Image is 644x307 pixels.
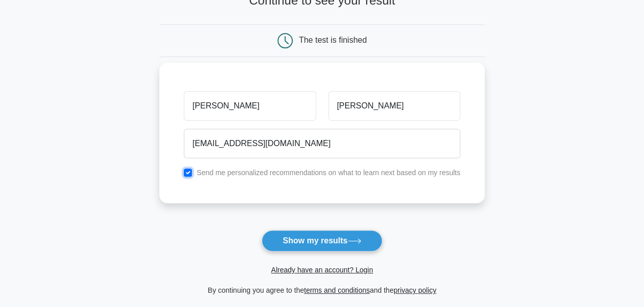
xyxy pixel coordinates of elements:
input: Email [184,129,460,158]
a: terms and conditions [304,286,370,294]
a: privacy policy [394,286,436,294]
div: By continuing you agree to the and the [153,284,491,296]
input: First name [184,91,316,121]
button: Show my results [262,230,382,252]
div: The test is finished [299,36,367,44]
a: Already have an account? Login [271,266,373,274]
input: Last name [328,91,460,121]
label: Send me personalized recommendations on what to learn next based on my results [197,169,460,177]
